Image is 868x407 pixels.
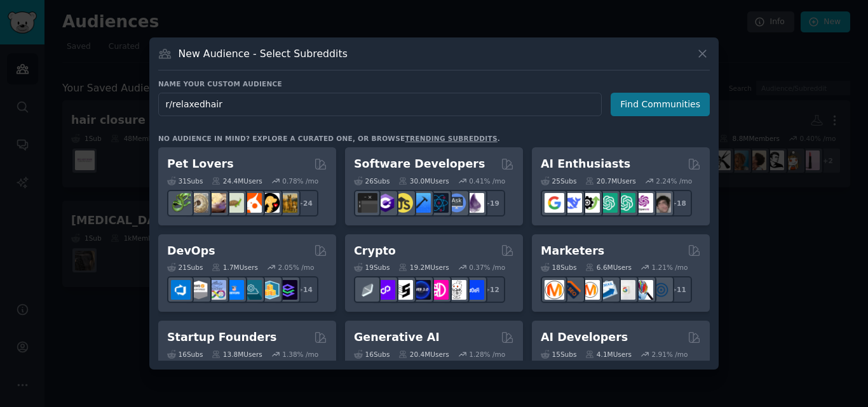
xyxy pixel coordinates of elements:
[158,93,602,116] input: Pick a short name, like "Digital Marketers" or "Movie-Goers"
[585,350,632,359] div: 4.1M Users
[354,177,390,185] div: 26 Sub s
[167,263,203,272] div: 21 Sub s
[447,193,466,213] img: AskComputerScience
[171,280,191,300] img: azuredevops
[651,193,671,213] img: ArtificalIntelligence
[189,280,208,300] img: AWS_Certified_Experts
[278,280,297,300] img: PlatformEngineers
[376,193,395,213] img: csharp
[242,193,262,213] img: cockatiel
[656,177,692,185] div: 2.24 % /mo
[260,193,280,213] img: PetAdvice
[652,350,688,359] div: 2.91 % /mo
[282,350,318,359] div: 1.38 % /mo
[634,193,653,213] img: OpenAIDev
[242,280,262,300] img: platformengineering
[651,280,671,300] img: OnlineMarketing
[167,243,215,259] h2: DevOps
[465,280,484,300] img: defi_
[447,280,466,300] img: CryptoNews
[541,350,576,359] div: 15 Sub s
[158,79,710,88] h3: Name your custom audience
[207,280,226,300] img: Docker_DevOps
[292,276,318,303] div: + 14
[167,350,203,359] div: 16 Sub s
[541,243,604,259] h2: Marketers
[478,190,505,217] div: + 19
[224,193,244,213] img: turtle
[158,134,500,143] div: No audience in mind? Explore a curated one, or browse .
[429,193,449,213] img: reactnative
[167,177,203,185] div: 31 Sub s
[393,280,413,300] img: ethstaker
[541,177,576,185] div: 25 Sub s
[167,330,276,345] h2: Startup Founders
[465,193,484,213] img: elixir
[207,193,226,213] img: leopardgeckos
[292,190,318,217] div: + 24
[405,135,497,142] a: trending subreddits
[616,193,635,213] img: chatgpt_prompts_
[652,263,688,272] div: 1.21 % /mo
[278,263,315,272] div: 2.05 % /mo
[469,177,505,185] div: 0.41 % /mo
[469,350,505,359] div: 1.28 % /mo
[469,263,505,272] div: 0.37 % /mo
[478,276,505,303] div: + 12
[358,280,377,300] img: ethfinance
[665,190,692,217] div: + 18
[562,280,582,300] img: bigseo
[598,280,618,300] img: Emailmarketing
[358,193,377,213] img: software
[398,263,449,272] div: 19.2M Users
[212,263,258,272] div: 1.7M Users
[541,263,576,272] div: 18 Sub s
[411,193,431,213] img: iOSProgramming
[411,280,431,300] img: web3
[611,93,710,116] button: Find Communities
[354,156,485,172] h2: Software Developers
[376,280,395,300] img: 0xPolygon
[171,193,191,213] img: herpetology
[212,177,262,185] div: 24.4M Users
[429,280,449,300] img: defiblockchain
[189,193,208,213] img: ballpython
[282,177,318,185] div: 0.78 % /mo
[562,193,582,213] img: DeepSeek
[278,193,297,213] img: dogbreed
[354,243,396,259] h2: Crypto
[580,280,600,300] img: AskMarketing
[545,193,564,213] img: GoogleGeminiAI
[585,263,632,272] div: 6.6M Users
[260,280,280,300] img: aws_cdk
[398,350,449,359] div: 20.4M Users
[585,177,635,185] div: 20.7M Users
[545,280,564,300] img: content_marketing
[167,156,234,172] h2: Pet Lovers
[665,276,692,303] div: + 11
[212,350,262,359] div: 13.8M Users
[598,193,618,213] img: chatgpt_promptDesign
[398,177,449,185] div: 30.0M Users
[393,193,413,213] img: learnjavascript
[179,47,348,60] h3: New Audience - Select Subreddits
[616,280,635,300] img: googleads
[224,280,244,300] img: DevOpsLinks
[541,156,630,172] h2: AI Enthusiasts
[580,193,600,213] img: AItoolsCatalog
[541,330,628,345] h2: AI Developers
[354,263,390,272] div: 19 Sub s
[354,350,390,359] div: 16 Sub s
[354,330,440,345] h2: Generative AI
[634,280,653,300] img: MarketingResearch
